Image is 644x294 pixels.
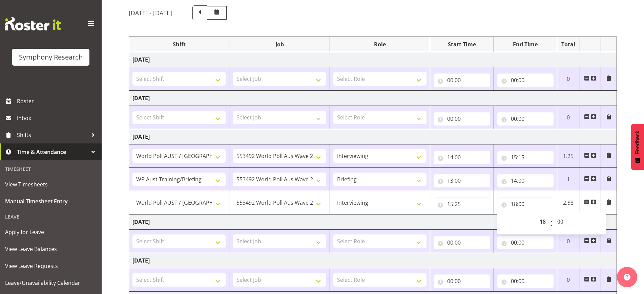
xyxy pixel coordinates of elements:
[557,67,580,91] td: 0
[129,91,617,106] td: [DATE]
[2,224,100,241] a: Apply for Leave
[434,151,490,164] input: Click to select...
[497,112,554,126] input: Click to select...
[5,17,61,30] img: Rosterit website logo
[497,236,554,249] input: Click to select...
[497,174,554,187] input: Click to select...
[5,244,97,254] span: View Leave Balances
[497,197,554,211] input: Click to select...
[2,274,100,291] a: Leave/Unavailability Calendar
[434,112,490,126] input: Click to select...
[557,230,580,253] td: 0
[19,52,83,62] div: Symphony Research
[434,40,490,48] div: Start Time
[2,176,100,193] a: View Timesheets
[17,130,88,140] span: Shifts
[434,174,490,187] input: Click to select...
[2,241,100,257] a: View Leave Balances
[434,236,490,249] input: Click to select...
[635,131,641,154] span: Feedback
[550,215,553,232] span: :
[132,40,226,48] div: Shift
[129,9,172,17] h5: [DATE] - [DATE]
[2,193,100,210] a: Manual Timesheet Entry
[497,151,554,164] input: Click to select...
[233,40,326,48] div: Job
[557,144,580,168] td: 1.25
[2,162,100,176] div: Timesheet
[5,179,97,189] span: View Timesheets
[5,278,97,288] span: Leave/Unavailability Calendar
[557,191,580,214] td: 2.58
[434,197,490,211] input: Click to select...
[561,40,576,48] div: Total
[129,129,617,144] td: [DATE]
[129,52,617,67] td: [DATE]
[129,214,617,230] td: [DATE]
[2,210,100,224] div: Leave
[5,261,97,271] span: View Leave Requests
[129,253,617,268] td: [DATE]
[497,40,554,48] div: End Time
[624,274,630,280] img: help-xxl-2.png
[2,257,100,274] a: View Leave Requests
[557,106,580,129] td: 0
[497,274,554,288] input: Click to select...
[17,96,98,106] span: Roster
[631,124,644,170] button: Feedback - Show survey
[17,147,88,157] span: Time & Attendance
[17,113,98,123] span: Inbox
[497,73,554,87] input: Click to select...
[557,268,580,292] td: 0
[434,274,490,288] input: Click to select...
[333,40,427,48] div: Role
[5,196,97,206] span: Manual Timesheet Entry
[434,73,490,87] input: Click to select...
[5,227,97,237] span: Apply for Leave
[557,168,580,191] td: 1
